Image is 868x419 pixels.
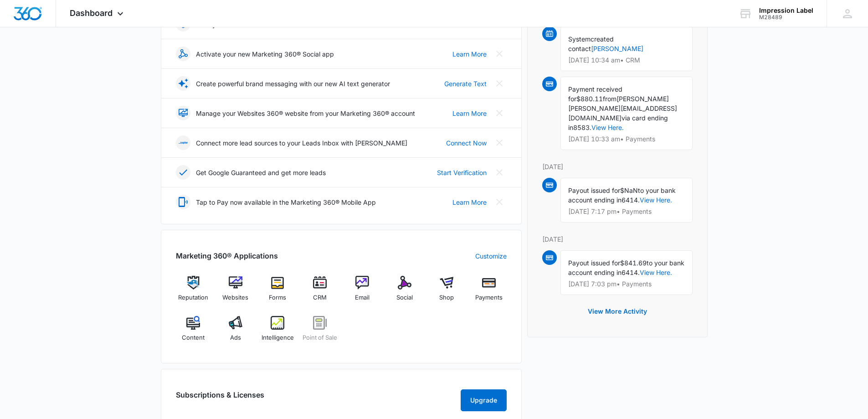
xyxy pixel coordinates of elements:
span: Websites [222,293,248,302]
a: View Here. [640,269,672,276]
a: View Here. [640,196,672,204]
p: [DATE] 7:17 pm • Payments [568,208,685,215]
div: account name [759,7,813,14]
a: Reputation [176,276,211,309]
span: Intelligence [262,333,294,342]
p: Create powerful brand messaging with our new AI text generator [196,79,390,88]
p: Get Google Guaranteed and get more leads [196,168,326,177]
a: Content [176,316,211,349]
a: Social [387,276,422,309]
a: Start Verification [437,168,487,177]
p: [DATE] 10:33 am • Payments [568,136,685,142]
a: Ads [218,316,253,349]
span: Forms [269,293,286,302]
span: Dashboard [70,8,113,18]
a: Generate Text [444,79,487,88]
button: Close [492,47,507,61]
span: Payout issued for [568,259,620,267]
a: [PERSON_NAME] [591,45,643,52]
p: Manage your Websites 360® website from your Marketing 360® account [196,109,415,118]
span: created contact [568,35,614,52]
span: Payments [475,293,503,302]
span: $NaN [620,186,638,194]
p: [DATE] 10:34 am • CRM [568,57,685,63]
span: Email [355,293,370,302]
span: Content [182,333,205,342]
span: System [568,35,591,43]
span: Ads [230,333,241,342]
button: Close [492,135,507,150]
a: Connect Now [446,138,487,148]
p: [DATE] 7:03 pm • Payments [568,281,685,287]
a: Learn More [452,49,487,59]
p: [DATE] [542,234,693,244]
span: from [603,95,616,103]
div: account id [759,14,813,21]
span: $880.11 [576,95,603,103]
button: Close [492,106,507,120]
button: Close [492,195,507,209]
span: Point of Sale [303,333,337,342]
span: Social [396,293,413,302]
a: Learn More [452,109,487,118]
h2: Marketing 360® Applications [176,250,278,261]
span: Payment received for [568,85,622,103]
span: [PERSON_NAME] [616,95,669,103]
a: Email [345,276,380,309]
span: 8583. [573,124,591,131]
p: [DATE] [542,162,693,171]
a: Websites [218,276,253,309]
a: Learn More [452,197,487,207]
a: Point of Sale [303,316,338,349]
a: View Here. [591,124,624,131]
a: Forms [260,276,295,309]
p: Activate your new Marketing 360® Social app [196,49,334,59]
h2: Subscriptions & Licenses [176,389,264,408]
button: Close [492,76,507,91]
a: Customize [475,251,507,261]
span: Shop [439,293,454,302]
span: CRM [313,293,327,302]
span: [PERSON_NAME][EMAIL_ADDRESS][DOMAIN_NAME] [568,104,677,122]
button: Close [492,165,507,180]
a: CRM [303,276,338,309]
a: Intelligence [260,316,295,349]
span: Payout issued for [568,186,620,194]
button: View More Activity [579,300,656,322]
button: Upgrade [461,389,507,411]
p: Tap to Pay now available in the Marketing 360® Mobile App [196,197,376,207]
span: 6414. [621,196,640,204]
a: Shop [429,276,464,309]
p: Connect more lead sources to your Leads Inbox with [PERSON_NAME] [196,138,407,148]
span: Reputation [178,293,208,302]
span: $841.69 [620,259,647,267]
a: Payments [472,276,507,309]
span: 6414. [621,269,640,276]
